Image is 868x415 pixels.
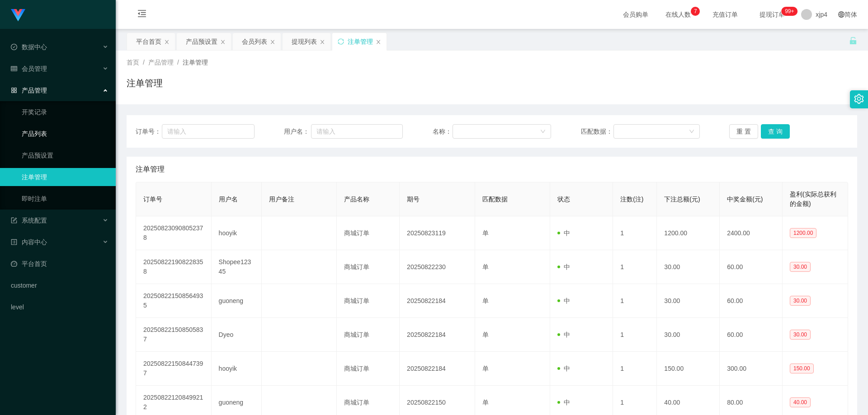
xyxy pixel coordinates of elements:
span: 注数(注) [620,196,643,203]
span: 内容中心 [11,238,47,246]
span: 1200.00 [790,228,816,238]
span: 订单号 [143,196,162,203]
span: 中 [557,297,570,304]
span: 40.00 [790,397,811,407]
td: Dyeo [212,318,262,352]
td: 1200.00 [657,216,720,250]
i: 图标: close [376,39,381,45]
td: 202508221508505837 [136,318,212,352]
td: 20250822230 [400,250,475,284]
span: 用户名 [219,196,238,203]
td: 商城订单 [337,250,400,284]
i: 图标: close [164,39,170,45]
span: 产品管理 [11,87,47,94]
td: 1 [613,352,657,386]
span: 产品名称 [344,196,369,203]
i: 图标: close [320,39,325,45]
span: 状态 [557,196,570,203]
td: 30.00 [657,250,720,284]
i: 图标: setting [854,94,864,104]
a: 产品预设置 [22,146,108,164]
a: customer [11,276,108,294]
td: 商城订单 [337,216,400,250]
span: / [143,59,145,66]
span: 单 [482,399,489,406]
td: 30.00 [657,318,720,352]
td: 150.00 [657,352,720,386]
span: 订单号： [136,127,162,136]
td: 30.00 [657,284,720,318]
sup: 7 [691,7,700,16]
span: 注单管理 [136,164,165,175]
span: 30.00 [790,262,811,272]
i: 图标: profile [11,239,17,245]
span: 在线人数 [661,11,695,18]
input: 请输入 [311,124,403,139]
span: 系统配置 [11,217,47,224]
td: 60.00 [720,284,783,318]
i: 图标: global [838,11,844,18]
td: 2400.00 [720,216,783,250]
span: 充值订单 [708,11,742,18]
td: 202508230908052378 [136,216,212,250]
i: 图标: sync [338,38,344,45]
i: 图标: unlock [849,37,857,45]
span: 产品管理 [148,59,174,66]
span: 提现订单 [755,11,789,18]
span: 首页 [127,59,139,66]
span: 单 [482,229,489,237]
span: 单 [482,297,489,304]
i: 图标: appstore-o [11,87,17,93]
span: 用户备注 [269,196,294,203]
i: 图标: down [540,129,546,135]
i: 图标: check-circle-o [11,44,17,50]
a: level [11,298,108,316]
button: 查 询 [761,124,790,139]
i: 图标: close [270,39,275,45]
a: 注单管理 [22,168,108,186]
span: 中 [557,263,570,270]
i: 图标: menu-fold [127,0,157,29]
span: 中 [557,331,570,338]
span: 盈利(实际总获利的金额) [790,191,836,207]
td: 60.00 [720,250,783,284]
td: 20250822184 [400,284,475,318]
span: 中 [557,365,570,372]
span: 单 [482,331,489,338]
p: 7 [694,7,697,16]
td: 60.00 [720,318,783,352]
span: 中奖金额(元) [727,196,763,203]
span: 会员管理 [11,65,47,72]
td: 202508221908228358 [136,250,212,284]
span: 用户名： [284,127,311,136]
span: 匹配数据： [581,127,613,136]
td: 202508221508447397 [136,352,212,386]
div: 平台首页 [136,33,161,50]
div: 产品预设置 [186,33,217,50]
i: 图标: down [689,129,694,135]
td: 20250822184 [400,352,475,386]
span: 名称： [433,127,453,136]
i: 图标: form [11,217,17,224]
span: 30.00 [790,296,811,306]
span: 下注总额(元) [664,196,700,203]
td: hooyik [212,352,262,386]
button: 重 置 [729,124,758,139]
span: 中 [557,399,570,406]
span: 单 [482,365,489,372]
span: 数据中心 [11,43,47,51]
span: 中 [557,229,570,237]
div: 提现列表 [292,33,317,50]
a: 产品列表 [22,125,108,143]
td: Shopee12345 [212,250,262,284]
span: 注单管理 [183,59,208,66]
td: 300.00 [720,352,783,386]
td: 商城订单 [337,352,400,386]
sup: 169 [781,7,797,16]
i: 图标: close [220,39,226,45]
span: 单 [482,263,489,270]
td: 20250822184 [400,318,475,352]
span: / [177,59,179,66]
div: 注单管理 [348,33,373,50]
td: 商城订单 [337,284,400,318]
